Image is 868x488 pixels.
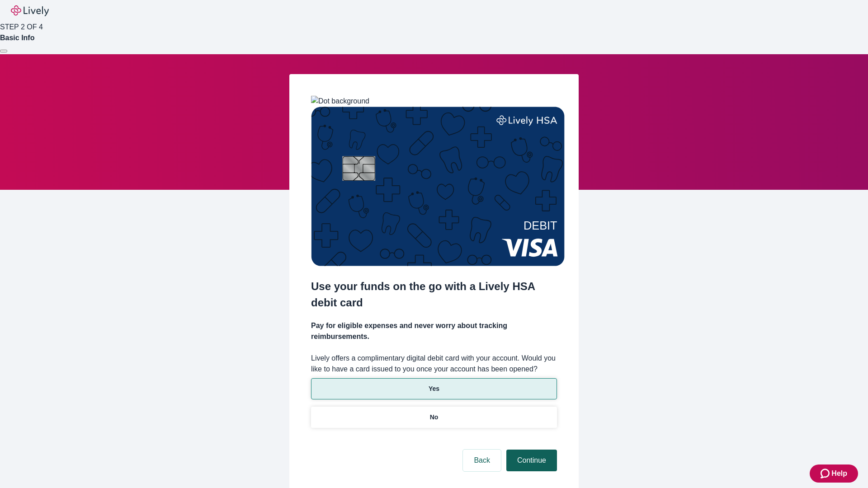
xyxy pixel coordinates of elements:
[311,278,557,311] h2: Use your funds on the go with a Lively HSA debit card
[311,96,369,107] img: Dot background
[810,465,858,483] button: Zendesk support iconHelp
[430,413,439,422] p: No
[463,450,501,471] button: Back
[311,353,557,375] label: Lively offers a complimentary digital debit card with your account. Would you like to have a card...
[311,107,565,266] img: Debit card
[831,468,847,479] span: Help
[821,468,831,479] svg: Zendesk support icon
[311,378,557,399] button: Yes
[506,450,557,471] button: Continue
[311,320,557,342] h4: Pay for eligible expenses and never worry about tracking reimbursements.
[11,5,49,16] img: Lively
[311,407,557,428] button: No
[429,384,439,394] p: Yes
